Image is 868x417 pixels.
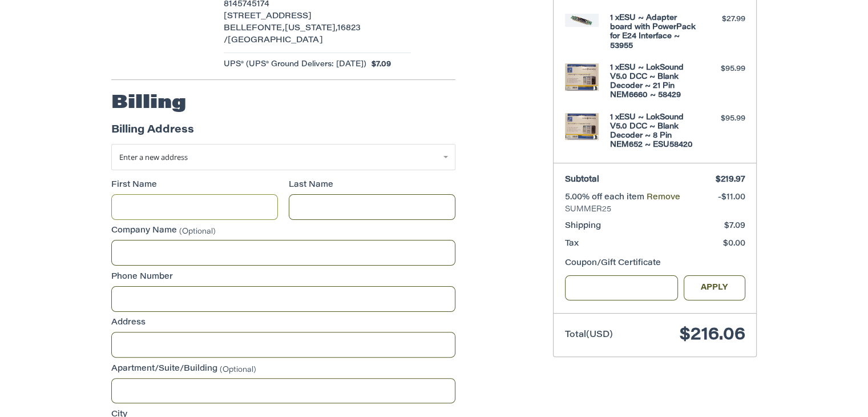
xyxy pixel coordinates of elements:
span: Tax [565,240,579,248]
div: $95.99 [700,113,745,125]
div: $27.99 [700,14,745,25]
span: BELLEFONTE, [224,25,285,33]
a: Remove [647,194,680,202]
div: Coupon/Gift Certificate [565,258,745,270]
span: UPS® (UPS® Ground Delivers: [DATE]) [224,59,366,70]
h4: 1 x ESU ~ LokSound V5.0 DCC ~ Blank Decoder ~ 21 Pin NEM6660 ~ 58429 [610,63,697,101]
span: $7.09 [724,222,745,230]
h4: 1 x ESU ~ LokSound V5.0 DCC ~ Blank Decoder ~ 8 Pin NEM652 ~ ESU58420 [610,113,697,150]
span: -$11.00 [718,194,745,202]
label: Address [111,317,455,329]
label: Apartment/Suite/Building [111,363,455,375]
label: Company Name [111,225,455,237]
span: Shipping [565,222,601,230]
span: [GEOGRAPHIC_DATA] [228,37,323,45]
span: $219.97 [716,176,745,184]
span: SUMMER25 [565,204,745,215]
span: Subtotal [565,176,599,184]
input: Gift Certificate or Coupon Code [565,275,679,301]
small: (Optional) [179,228,216,235]
span: Total (USD) [565,331,613,339]
h2: Billing [111,92,186,115]
h4: 1 x ESU ~ Adapter board with PowerPack for E24 Interface ~ 53955 [610,14,697,51]
span: $216.06 [680,327,745,344]
small: (Optional) [220,366,256,373]
span: $0.00 [723,240,745,248]
span: Enter a new address [119,152,188,162]
span: $7.09 [366,59,391,70]
a: Enter or select a different address [111,144,455,170]
button: Apply [684,275,745,301]
label: Last Name [289,179,455,191]
span: 8145745174 [224,1,269,9]
span: [US_STATE], [285,25,337,33]
label: Phone Number [111,271,455,283]
span: 5.00% off each item [565,194,647,202]
span: [STREET_ADDRESS] [224,13,312,21]
legend: Billing Address [111,123,194,144]
label: First Name [111,179,278,191]
div: $95.99 [700,63,745,75]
